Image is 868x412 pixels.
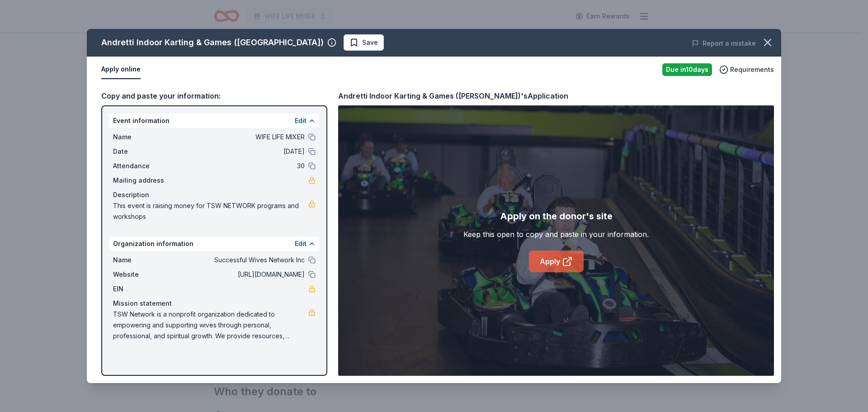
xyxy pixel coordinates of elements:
span: Name [113,132,174,142]
span: WIFE LIFE MIXER [174,132,305,142]
span: 30 [174,161,305,171]
span: Requirements [730,64,774,75]
div: Description [113,189,316,200]
a: Apply [529,251,584,272]
span: Website [113,269,174,280]
span: Date [113,146,174,157]
span: This event is raising money for TSW NETWORK programs and workshops [113,200,308,222]
span: TSW Network is a nonprofit organization dedicated to empowering and supporting wives through pers... [113,309,308,341]
div: Due in 10 days [662,63,712,76]
button: Edit [295,238,307,249]
button: Apply online [101,60,141,79]
span: [DATE] [174,146,305,157]
button: Report a mistake [692,38,756,49]
div: Copy and paste your information: [101,90,327,102]
span: [URL][DOMAIN_NAME] [174,269,305,280]
span: Successful Wives Network Inc [174,255,305,265]
div: Andretti Indoor Karting & Games ([GEOGRAPHIC_DATA]) [101,35,324,50]
button: Edit [295,115,307,126]
button: Save [344,34,384,51]
div: Event information [109,114,319,128]
span: Save [362,37,378,48]
span: Mailing address [113,175,174,186]
div: Organization information [109,237,319,251]
span: Attendance [113,161,174,171]
button: Requirements [719,64,774,75]
div: Mission statement [113,298,316,309]
div: Andretti Indoor Karting & Games ([PERSON_NAME])'s Application [338,90,568,102]
div: Apply on the donor's site [500,209,613,223]
div: Keep this open to copy and paste in your information. [463,229,649,240]
span: EIN [113,284,174,294]
span: Name [113,255,174,265]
